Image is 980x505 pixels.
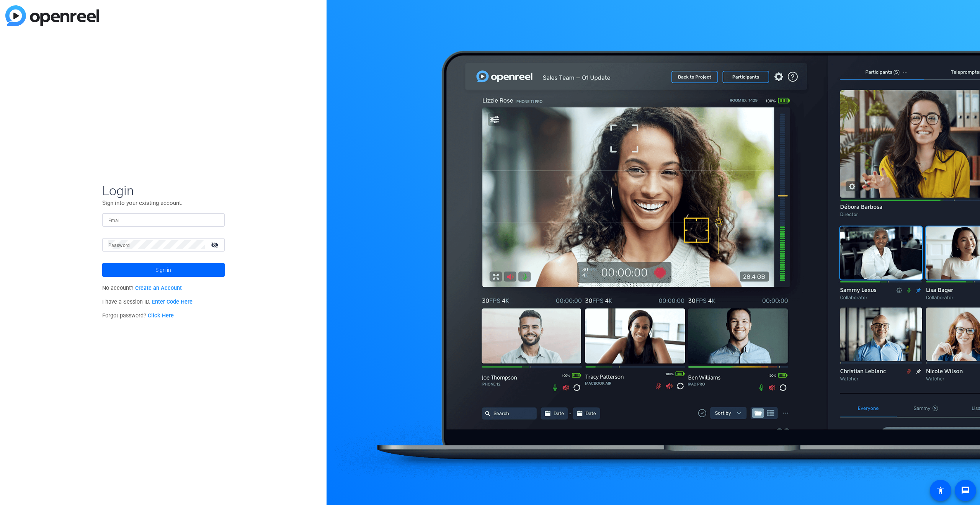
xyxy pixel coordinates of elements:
[108,215,219,224] input: Enter Email Address
[108,243,130,248] mat-label: Password
[961,486,970,495] mat-icon: message
[102,299,193,305] span: I have a Session ID.
[155,260,171,279] span: Sign in
[936,486,945,495] mat-icon: accessibility
[102,263,225,277] button: Sign in
[102,285,182,291] span: No account?
[108,218,121,223] mat-label: Email
[148,312,174,319] a: Click Here
[102,199,225,207] p: Sign into your existing account.
[152,299,193,305] a: Enter Code Here
[102,183,225,199] span: Login
[206,239,225,250] mat-icon: visibility_off
[135,285,182,291] a: Create an Account
[102,312,174,319] span: Forgot password?
[5,5,99,26] img: blue-gradient.svg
